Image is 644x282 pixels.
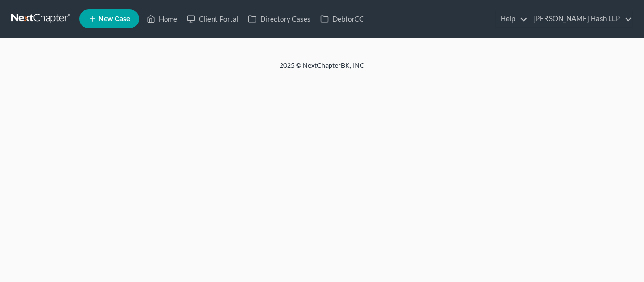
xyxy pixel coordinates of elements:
[243,10,315,27] a: Directory Cases
[528,10,632,27] a: [PERSON_NAME] Hash LLP
[182,10,243,27] a: Client Portal
[496,10,528,27] a: Help
[142,10,182,27] a: Home
[315,10,369,27] a: DebtorCC
[53,61,591,78] div: 2025 © NextChapterBK, INC
[79,9,139,28] new-legal-case-button: New Case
